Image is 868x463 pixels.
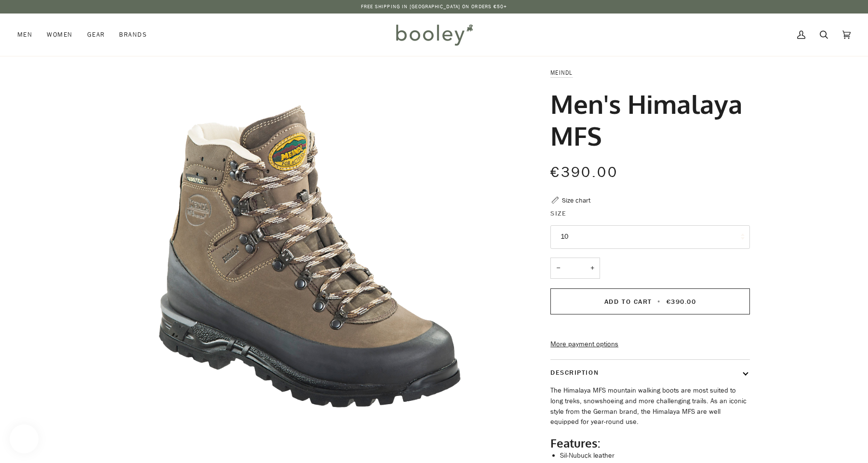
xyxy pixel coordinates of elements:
[550,208,566,218] span: Size
[550,436,750,450] h2: Features:
[112,14,154,56] a: Brands
[80,14,112,56] a: Gear
[667,297,696,306] span: €390.00
[550,339,750,350] a: More payment options
[17,14,40,56] a: Men
[654,297,664,306] span: •
[585,258,600,279] button: +
[550,225,750,249] button: 10
[550,385,750,427] p: The Himalaya MFS mountain walking boots are most suited to long treks, snowshoeing and more chall...
[10,424,39,453] iframe: Button to open loyalty program pop-up
[361,3,507,11] p: Free Shipping in [GEOGRAPHIC_DATA] on Orders €50+
[550,360,750,385] button: Description
[392,21,476,49] img: Booley
[47,30,72,40] span: Women
[550,88,743,151] h1: Men's Himalaya MFS
[560,450,750,461] li: Sil-Nubuck leather
[119,30,147,40] span: Brands
[562,195,590,205] div: Size chart
[87,30,105,40] span: Gear
[550,68,573,77] a: Meindl
[550,258,566,279] button: −
[550,258,600,279] input: Quantity
[17,30,32,40] span: Men
[604,297,652,306] span: Add to Cart
[550,288,750,314] button: Add to Cart • €390.00
[40,14,80,56] a: Women
[550,163,618,182] span: €390.00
